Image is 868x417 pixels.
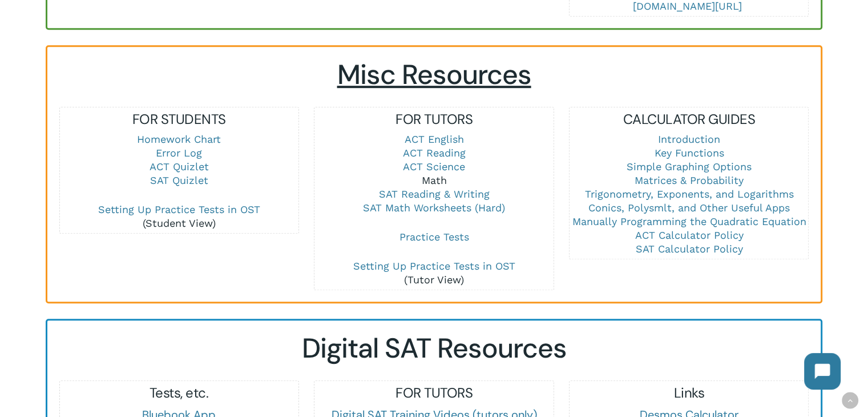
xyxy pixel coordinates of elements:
a: SAT Calculator Policy [635,243,742,255]
a: SAT Reading & Writing [378,188,489,200]
a: ACT Quizlet [150,161,209,173]
h5: CALCULATOR GUIDES [570,110,808,129]
a: Error Log [156,147,202,159]
a: SAT Math Worksheets (Hard) [363,202,505,214]
a: Key Functions [654,147,724,159]
a: Introduction [658,133,720,145]
a: Simple Graphing Options [627,161,752,173]
a: Setting Up Practice Tests in OST [353,260,515,272]
a: Practice Tests [399,231,469,243]
span: Misc Resources [337,57,531,93]
h2: Digital SAT Resources [59,332,809,365]
p: (Student View) [60,203,298,230]
a: SAT Quizlet [150,174,208,186]
a: Homework Chart [137,133,221,145]
a: Manually Programming the Quadratic Equation [572,215,806,227]
h5: Links [570,384,808,402]
a: Matrices & Probability [635,174,744,186]
a: ACT Calculator Policy [635,229,743,241]
a: ACT Reading [402,147,465,159]
h5: FOR TUTORS [314,110,553,129]
a: Math [421,174,446,186]
p: (Tutor View) [314,259,553,287]
a: ACT English [404,133,463,145]
iframe: Chatbot [793,342,852,401]
a: ACT Science [403,161,465,173]
a: Trigonometry, Exponents, and Logarithms [584,188,793,200]
h5: FOR TUTORS [314,384,553,402]
h5: Tests, etc. [60,384,298,402]
a: Conics, Polysmlt, and Other Useful Apps [588,202,790,214]
a: Setting Up Practice Tests in OST [98,203,260,215]
h5: FOR STUDENTS [60,110,298,129]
